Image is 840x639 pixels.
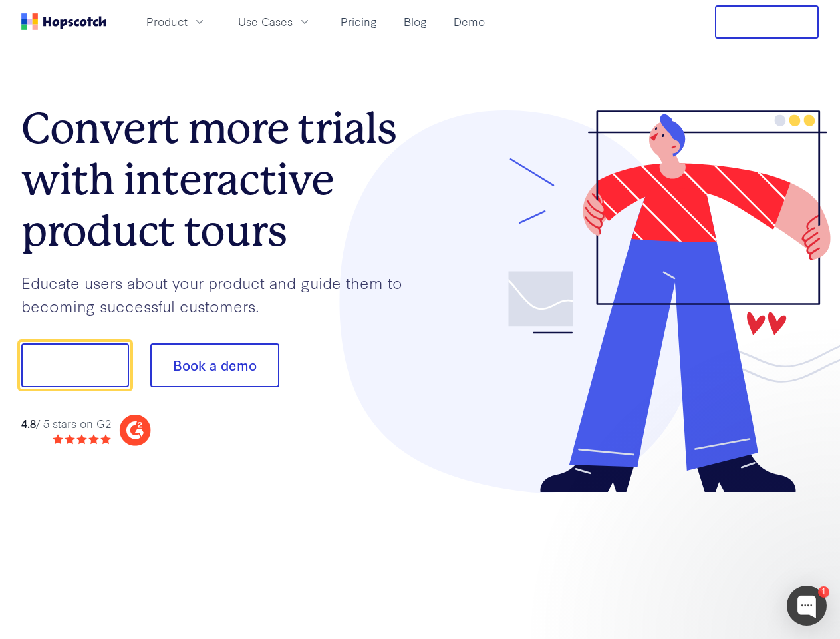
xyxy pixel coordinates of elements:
span: Product [146,13,188,30]
div: 1 [818,586,829,598]
strong: 4.8 [21,415,36,431]
a: Blog [398,11,432,33]
div: / 5 stars on G2 [21,415,111,432]
h1: Convert more trials with interactive product tours [21,103,420,256]
button: Use Cases [230,11,319,33]
button: Book a demo [150,343,279,387]
span: Use Cases [238,13,293,30]
a: Pricing [335,11,382,33]
button: Show me! [21,343,129,387]
a: Home [21,13,106,30]
a: Demo [448,11,490,33]
p: Educate users about your product and guide them to becoming successful customers. [21,271,420,317]
button: Free Trial [715,5,819,39]
button: Product [138,11,214,33]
